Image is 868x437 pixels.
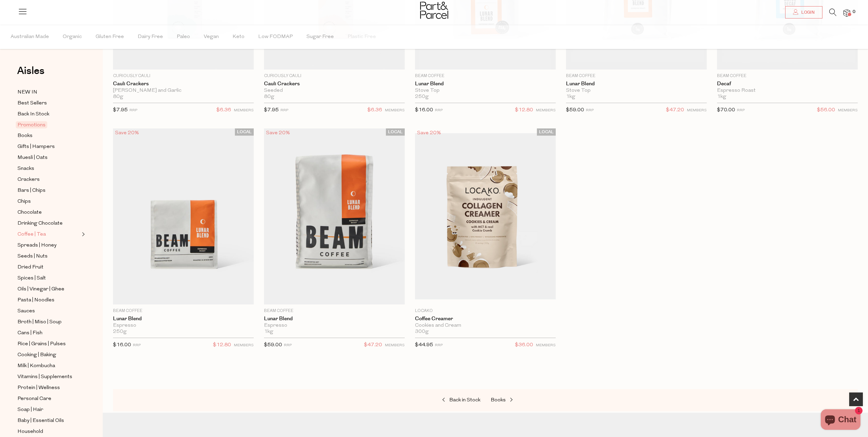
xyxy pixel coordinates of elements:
p: Beam Coffee [113,308,254,314]
span: Gluten Free [96,25,124,49]
div: Cookies and Cream [415,323,556,329]
div: Espresso [264,323,405,329]
a: Household [17,427,80,436]
a: Chocolate [17,208,80,217]
span: Paleo [177,25,190,49]
span: Low FODMAP [258,25,293,49]
a: Cans | Fish [17,329,80,337]
span: $16.00 [113,342,131,348]
img: Coffee Creamer [415,133,556,299]
a: Lunar Blend [264,316,405,322]
div: Stove Top [566,88,707,94]
span: Drinking Chocolate [17,220,63,228]
span: Australian Made [11,25,49,49]
span: $59.00 [264,342,282,348]
a: Crackers [17,175,80,184]
span: Muesli | Oats [17,154,48,162]
span: Plastic Free [348,25,376,49]
a: Aisles [17,66,45,83]
div: Save 20% [264,128,292,138]
span: Broth | Miso | Soup [17,318,62,326]
div: Stove Top [415,88,556,94]
span: Back In Stock [17,110,49,118]
a: Spreads | Honey [17,241,80,250]
a: Back in Stock [412,396,480,405]
a: Chips [17,197,80,206]
span: Spices | Salt [17,274,46,283]
span: 80g [264,94,274,100]
inbox-online-store-chat: Shopify online store chat [819,409,863,432]
span: $44.95 [415,342,433,348]
a: Books [17,132,80,140]
small: MEMBERS [536,109,556,112]
a: Broth | Miso | Soup [17,318,80,326]
p: Beam Coffee [717,73,858,79]
a: Cooking | Baking [17,351,80,359]
p: Locako [415,308,556,314]
div: Seeded [264,88,405,94]
span: 1kg [566,94,575,100]
span: 1kg [717,94,726,100]
small: RRP [737,109,745,112]
a: Personal Care [17,395,80,403]
small: MEMBERS [385,109,405,112]
a: Coffee Creamer [415,316,556,322]
span: 250g [113,329,127,335]
p: Curiously Cauli [264,73,405,79]
small: RRP [284,344,292,347]
a: Oils | Vinegar | Ghee [17,285,80,294]
div: Espresso Roast [717,88,858,94]
span: Bars | Chips [17,187,46,195]
span: Personal Care [17,395,51,403]
span: Cans | Fish [17,329,42,337]
a: Coffee | Tea [17,230,80,239]
span: Organic [63,25,82,49]
a: Decaf [717,81,858,87]
span: Vegan [204,25,219,49]
small: RRP [435,109,443,112]
a: Baby | Essential Oils [17,416,80,425]
span: $6.36 [367,106,382,115]
a: Muesli | Oats [17,153,80,162]
span: $59.00 [566,108,584,113]
span: Back in Stock [449,398,480,403]
small: MEMBERS [234,344,254,347]
span: 250g [415,94,429,100]
a: Lunar Blend [415,81,556,87]
small: MEMBERS [687,109,707,112]
span: Seeds | Nuts [17,252,48,261]
a: Milk | Kombucha [17,362,80,370]
span: Gifts | Hampers [17,143,55,151]
span: Keto [232,25,244,49]
img: Part&Parcel [420,2,448,19]
a: Sauces [17,307,80,315]
span: NEW IN [17,88,37,97]
a: Login [785,6,822,18]
a: Protein | Wellness [17,384,80,392]
a: Gifts | Hampers [17,142,80,151]
p: Curiously Cauli [113,73,254,79]
img: Lunar Blend [113,128,254,304]
a: Back In Stock [17,110,80,118]
span: Vitamins | Supplements [17,373,72,381]
a: Bars | Chips [17,186,80,195]
span: Milk | Kombucha [17,362,55,370]
small: MEMBERS [385,344,405,347]
small: MEMBERS [536,344,556,347]
span: Aisles [17,63,45,78]
span: Coffee | Tea [17,230,46,239]
span: Chips [17,198,31,206]
a: Best Sellers [17,99,80,108]
span: Promotions [16,121,47,128]
a: Soap | Hair [17,405,80,414]
small: RRP [586,109,594,112]
span: Cooking | Baking [17,351,56,359]
span: LOCAL [235,128,254,136]
a: Snacks [17,164,80,173]
span: $47.20 [364,341,382,350]
a: Promotions [17,121,80,129]
span: $12.80 [213,341,231,350]
span: $6.36 [216,106,231,115]
small: RRP [133,344,141,347]
span: Soap | Hair [17,406,43,414]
